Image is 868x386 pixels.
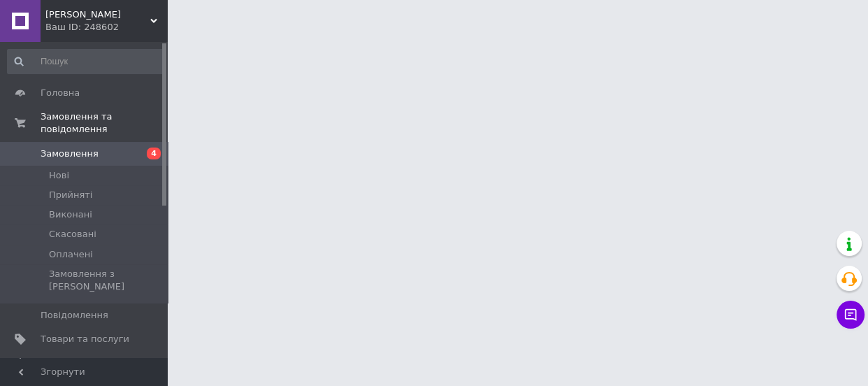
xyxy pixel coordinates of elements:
span: 4 [147,148,161,159]
span: Виконані [49,208,92,221]
span: [DEMOGRAPHIC_DATA] [41,357,144,369]
div: Ваш ID: 248602 [45,21,168,34]
input: Пошук [7,49,164,74]
span: Головна [41,87,80,99]
span: Прийняті [49,189,92,201]
span: Дім Комфорт [45,8,150,21]
span: Замовлення [41,148,99,160]
span: Товари та послуги [41,333,129,345]
button: Чат з покупцем [837,301,865,329]
span: Замовлення з [PERSON_NAME] [49,268,163,293]
span: Нові [49,169,69,182]
span: Оплачені [49,248,93,261]
span: Замовлення та повідомлення [41,110,168,136]
span: Скасовані [49,228,96,241]
span: Повідомлення [41,309,108,322]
